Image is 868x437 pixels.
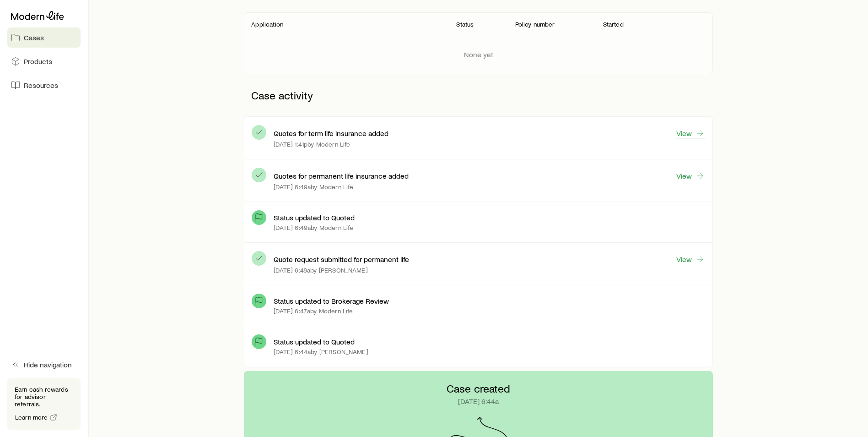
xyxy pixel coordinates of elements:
[464,50,493,59] p: None yet
[24,81,58,90] span: Resources
[274,267,367,274] p: [DATE] 6:48a by [PERSON_NAME]
[456,21,474,28] p: Status
[15,414,48,421] span: Learn more
[274,171,409,180] p: Quotes for permanent life insurance added
[7,51,81,71] a: Products
[676,254,705,264] a: View
[7,378,81,430] div: Earn cash rewards for advisor referrals.Learn more
[274,183,353,191] p: [DATE] 6:49a by Modern Life
[274,141,350,148] p: [DATE] 1:41p by Modern Life
[274,213,355,222] p: Status updated to Quoted
[274,348,368,355] p: [DATE] 6:44a by [PERSON_NAME]
[244,82,712,109] p: Case activity
[274,307,353,315] p: [DATE] 6:47a by Modern Life
[274,129,388,138] p: Quotes for term life insurance added
[24,360,72,369] span: Hide navigation
[274,296,389,306] p: Status updated to Brokerage Review
[24,57,52,66] span: Products
[274,224,353,231] p: [DATE] 6:49a by Modern Life
[7,27,81,48] a: Cases
[274,337,355,346] p: Status updated to Quoted
[24,33,44,42] span: Cases
[603,21,624,28] p: Started
[7,75,81,95] a: Resources
[251,21,283,28] p: Application
[676,128,705,138] a: View
[274,255,409,264] p: Quote request submitted for permanent life
[676,171,705,181] a: View
[15,386,73,408] p: Earn cash rewards for advisor referrals.
[447,382,510,395] p: Case created
[515,21,555,28] p: Policy number
[458,397,499,406] p: [DATE] 6:44a
[7,355,81,375] button: Hide navigation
